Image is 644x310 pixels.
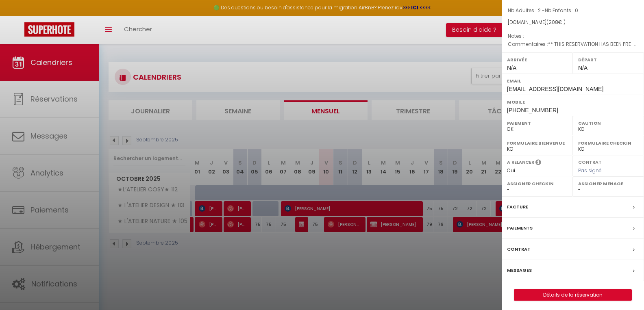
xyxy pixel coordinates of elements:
[524,33,527,39] span: -
[507,56,568,64] label: Arrivée
[578,56,639,64] label: Départ
[578,65,587,71] span: N/A
[507,119,568,127] label: Paiement
[545,7,578,14] span: Nb Enfants : 0
[514,289,632,301] button: Détails de la réservation
[507,98,639,106] label: Mobile
[508,32,638,40] p: Notes :
[578,119,639,127] label: Caution
[507,65,516,71] span: N/A
[546,19,566,26] span: ( € )
[578,180,639,188] label: Assigner Menage
[507,266,532,275] label: Messages
[507,245,531,254] label: Contrat
[508,40,638,48] p: Commentaires :
[514,290,631,300] a: Détails de la réservation
[508,19,638,26] div: [DOMAIN_NAME]
[548,19,558,26] span: 208
[578,167,602,174] span: Pas signé
[507,77,639,85] label: Email
[507,86,603,92] span: [EMAIL_ADDRESS][DOMAIN_NAME]
[578,159,602,164] label: Contrat
[535,159,541,168] i: Sélectionner OUI si vous souhaiter envoyer les séquences de messages post-checkout
[507,107,558,113] span: [PHONE_NUMBER]
[578,139,639,147] label: Formulaire Checkin
[507,139,568,147] label: Formulaire Bienvenue
[507,224,533,232] label: Paiements
[507,203,528,211] label: Facture
[507,159,534,166] label: A relancer
[507,180,568,188] label: Assigner Checkin
[508,7,578,14] span: Nb Adultes : 2 -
